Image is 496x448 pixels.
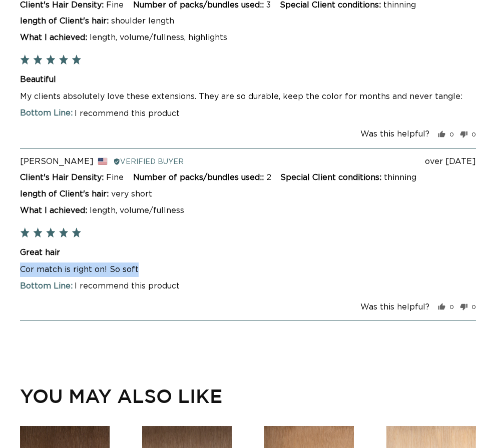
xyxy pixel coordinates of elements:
[20,173,106,181] div: Client's Hair Density
[425,157,476,165] span: over [DATE]
[446,400,496,448] div: 聊天小组件
[360,303,429,311] span: Was this helpful?
[133,1,266,9] div: Number of packs/bundles used:
[280,1,383,9] div: Special Client conditions
[98,157,108,165] span: United States
[20,17,111,25] div: length of Client's hair
[90,206,120,214] li: length
[20,381,476,411] h2: You may also like
[111,190,152,198] div: very short
[20,262,476,277] p: Cor match is right on! So soft
[120,33,188,41] li: volume/fullness
[90,33,120,41] li: length
[20,89,476,104] p: My clients absolutely love these extensions. They are so durable, keep the color for months and n...
[360,130,429,138] span: Was this helpful?
[384,173,416,181] div: thinning
[20,107,476,120] div: I recommend this product
[266,1,271,9] div: 3
[106,1,124,9] div: Fine
[20,74,476,85] h2: Beautiful
[456,131,476,138] button: No
[383,1,416,9] div: thinning
[456,303,476,311] button: No
[438,303,454,311] button: Yes
[20,247,476,258] h2: Great hair
[20,280,476,293] div: I recommend this product
[266,173,271,181] div: 2
[446,400,496,448] iframe: Chat Widget
[438,131,454,138] button: Yes
[20,190,111,198] div: length of Client's hair
[106,173,124,181] div: Fine
[20,1,106,9] div: Client's Hair Density
[280,173,384,181] div: Special Client conditions
[20,33,90,41] div: What I achieved
[111,17,174,25] div: shoulder length
[20,157,94,165] span: [PERSON_NAME]
[120,206,184,214] li: volume/fullness
[20,206,90,214] div: What I achieved
[113,156,184,167] div: Verified Buyer
[133,173,266,181] div: Number of packs/bundles used:
[188,33,227,41] li: highlights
